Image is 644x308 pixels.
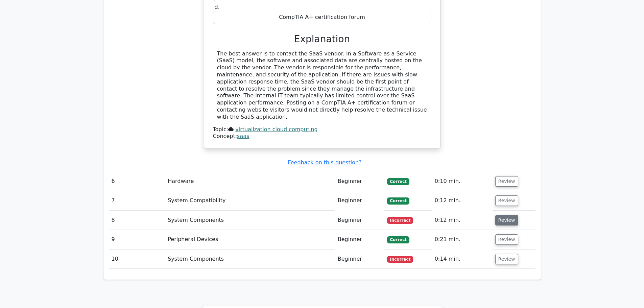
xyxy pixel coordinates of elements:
a: Feedback on this question? [288,159,361,166]
h3: Explanation [217,33,427,45]
span: d. [215,4,220,10]
button: Review [495,176,518,187]
td: 6 [109,172,165,191]
td: Hardware [165,172,335,191]
button: Review [495,234,518,245]
button: Review [495,215,518,226]
td: 10 [109,250,165,269]
td: Beginner [335,172,385,191]
span: Incorrect [387,217,413,224]
a: saas [237,133,249,139]
span: Correct [387,178,409,185]
td: Beginner [335,230,385,249]
td: Beginner [335,191,385,210]
td: System Compatibility [165,191,335,210]
span: Correct [387,197,409,204]
button: Review [495,254,518,264]
span: Incorrect [387,256,413,263]
td: System Components [165,211,335,230]
td: System Components [165,250,335,269]
div: CompTIA A+ certification forum [213,11,431,24]
div: The best answer is to contact the SaaS vendor. In a Software as a Service (SaaS) model, the softw... [217,50,427,121]
td: 9 [109,230,165,249]
td: Beginner [335,211,385,230]
td: 0:12 min. [432,211,493,230]
td: Beginner [335,250,385,269]
div: Topic: [213,126,431,133]
div: Concept: [213,133,431,140]
td: 0:10 min. [432,172,493,191]
span: Correct [387,236,409,243]
td: 0:21 min. [432,230,493,249]
td: 0:14 min. [432,250,493,269]
td: 8 [109,211,165,230]
td: 7 [109,191,165,210]
td: Peripheral Devices [165,230,335,249]
td: 0:12 min. [432,191,493,210]
a: virtualization cloud computing [235,126,317,133]
button: Review [495,195,518,206]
